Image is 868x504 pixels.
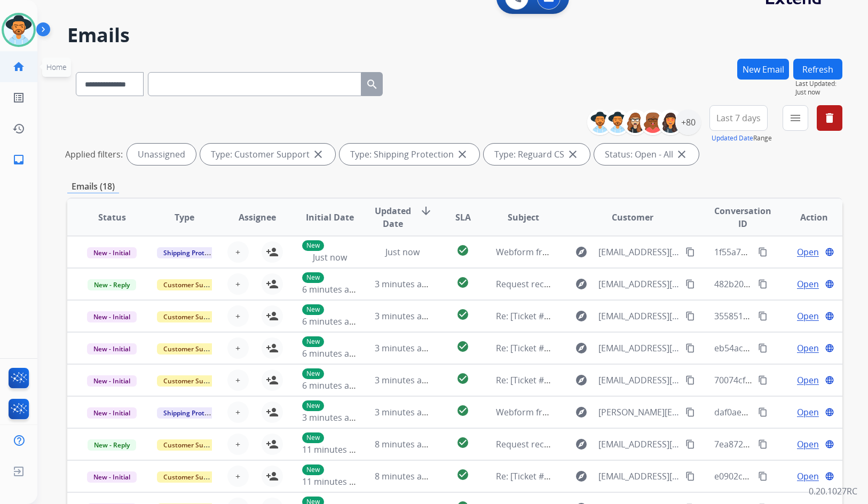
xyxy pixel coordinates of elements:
[508,211,539,224] span: Subject
[227,273,249,295] button: +
[575,310,588,322] mat-icon: explore
[302,283,359,295] span: 6 minutes ago
[456,148,469,161] mat-icon: close
[87,311,137,322] span: New - Initial
[12,153,25,166] mat-icon: inbox
[87,343,137,355] span: New - Initial
[302,272,324,283] p: New
[375,374,432,386] span: 3 minutes ago
[795,80,842,88] span: Last Updated:
[456,436,469,449] mat-icon: check_circle
[712,133,772,143] span: Range
[797,278,819,290] span: Open
[375,204,411,230] span: Updated Date
[825,311,834,321] mat-icon: language
[312,148,325,161] mat-icon: close
[825,343,834,353] mat-icon: language
[227,337,249,359] button: +
[157,375,226,387] span: Customer Support
[685,279,695,289] mat-icon: content_copy
[302,240,324,251] p: New
[823,112,836,124] mat-icon: delete
[598,438,679,451] span: [EMAIL_ADDRESS][DOMAIN_NAME]
[456,340,469,353] mat-icon: check_circle
[575,278,588,290] mat-icon: explore
[88,439,136,451] span: New - Reply
[266,470,279,483] mat-icon: person_add
[758,247,768,257] mat-icon: content_copy
[575,246,588,258] mat-icon: explore
[12,122,25,135] mat-icon: history
[67,180,119,193] p: Emails (18)
[685,343,695,353] mat-icon: content_copy
[375,310,432,322] span: 3 minutes ago
[302,348,359,359] span: 6 minutes ago
[598,374,679,387] span: [EMAIL_ADDRESS][DOMAIN_NAME]
[200,144,335,165] div: Type: Customer Support
[67,25,842,46] h2: Emails
[313,251,347,263] span: Just now
[825,279,834,289] mat-icon: language
[98,211,126,224] span: Status
[598,278,679,290] span: [EMAIL_ADDRESS][DOMAIN_NAME]
[575,438,588,451] mat-icon: explore
[420,204,432,217] mat-icon: arrow_downward
[157,311,226,322] span: Customer Support
[575,406,588,419] mat-icon: explore
[302,476,364,487] span: 11 minutes ago
[302,412,359,423] span: 3 minutes ago
[227,369,249,391] button: +
[375,470,432,482] span: 8 minutes ago
[157,343,226,355] span: Customer Support
[266,278,279,290] mat-icon: person_add
[575,342,588,355] mat-icon: explore
[598,406,679,419] span: [PERSON_NAME][EMAIL_ADDRESS][DOMAIN_NAME]
[302,368,324,379] p: New
[758,375,768,385] mat-icon: content_copy
[65,148,123,161] p: Applied filters:
[685,247,695,257] mat-icon: content_copy
[87,375,137,387] span: New - Initial
[797,310,819,322] span: Open
[598,342,679,355] span: [EMAIL_ADDRESS][DOMAIN_NAME]
[797,406,819,419] span: Open
[266,438,279,451] mat-icon: person_add
[157,471,226,483] span: Customer Support
[716,116,761,120] span: Last 7 days
[456,468,469,481] mat-icon: check_circle
[809,485,857,498] p: 0.20.1027RC
[566,148,579,161] mat-icon: close
[12,91,25,104] mat-icon: list_alt
[175,211,194,224] span: Type
[795,88,842,97] span: Just now
[709,105,768,131] button: Last 7 days
[366,78,378,91] mat-icon: search
[714,204,771,230] span: Conversation ID
[87,471,137,483] span: New - Initial
[825,375,834,385] mat-icon: language
[266,246,279,258] mat-icon: person_add
[375,278,432,290] span: 3 minutes ago
[496,374,704,386] span: Re: [Ticket #545408] We're Not Here At The Moment
[737,59,789,80] button: New Email
[594,144,699,165] div: Status: Open - All
[302,400,324,411] p: New
[235,374,240,387] span: +
[484,144,590,165] div: Type: Reguard CS
[302,336,324,347] p: New
[235,246,240,258] span: +
[758,279,768,289] mat-icon: content_copy
[758,343,768,353] mat-icon: content_copy
[793,59,842,80] button: Refresh
[797,438,819,451] span: Open
[375,438,432,450] span: 8 minutes ago
[157,279,226,290] span: Customer Support
[235,406,240,419] span: +
[575,374,588,387] mat-icon: explore
[496,406,804,418] span: Webform from [PERSON_NAME][EMAIL_ADDRESS][DOMAIN_NAME] on [DATE]
[496,470,704,482] span: Re: [Ticket #545408] We're Not Here At The Moment
[825,471,834,481] mat-icon: language
[758,311,768,321] mat-icon: content_copy
[598,246,679,258] span: [EMAIL_ADDRESS][DOMAIN_NAME]
[12,60,25,73] mat-icon: home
